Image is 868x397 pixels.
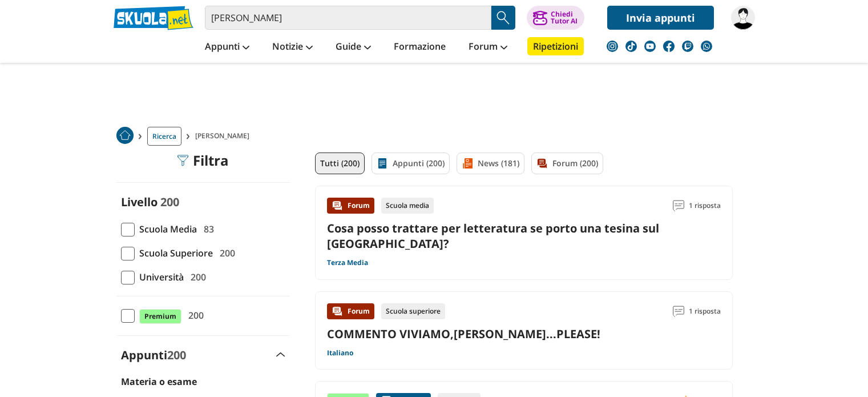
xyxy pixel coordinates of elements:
[121,194,158,210] label: Livello
[135,222,197,236] span: Scuola Media
[607,41,618,52] img: instagram
[701,41,712,52] img: WhatsApp
[536,158,548,169] img: Forum filtro contenuto
[607,6,714,30] a: Invia appunti
[177,155,188,166] img: Filtra filtri mobile
[527,37,584,55] a: Ripetizioni
[195,127,254,146] span: [PERSON_NAME]
[495,9,512,26] img: Cerca appunti, riassunti o versioni
[177,153,229,169] div: Filtra
[315,153,365,174] a: Tutti (200)
[327,326,600,342] a: COMMENTO VIVIAMO,[PERSON_NAME]...PLEASE!
[121,375,197,388] label: Materia o esame
[269,37,316,58] a: Notizie
[135,246,213,260] span: Scuola Superiore
[644,41,656,52] img: youtube
[327,198,374,214] div: Forum
[462,158,473,169] img: News filtro contenuto
[457,153,524,174] a: News (181)
[332,200,343,211] img: Forum contenuto
[202,37,252,58] a: Appunti
[327,220,659,251] a: Cosa posso trattare per letteratura se porto una tesina sul [GEOGRAPHIC_DATA]?
[377,158,388,169] img: Appunti filtro contenuto
[391,37,449,58] a: Formazione
[121,347,186,363] label: Appunti
[381,303,445,319] div: Scuola superiore
[731,6,755,30] img: elisamasciotti
[372,153,450,174] a: Appunti (200)
[491,6,515,30] button: Search Button
[116,127,134,144] img: Home
[332,306,343,317] img: Forum contenuto
[625,41,637,52] img: tiktok
[531,153,603,174] a: Forum (200)
[327,258,368,267] a: Terza Media
[551,11,578,25] div: Chiedi Tutor AI
[199,222,214,236] span: 83
[381,198,434,214] div: Scuola media
[276,352,285,357] img: Apri e chiudi sezione
[116,127,134,146] a: Home
[327,303,374,319] div: Forum
[466,37,510,58] a: Forum
[167,347,186,363] span: 200
[333,37,374,58] a: Guide
[673,306,684,317] img: Commenti lettura
[689,198,721,214] span: 1 risposta
[673,200,684,211] img: Commenti lettura
[184,308,204,323] span: 200
[689,303,721,319] span: 1 risposta
[205,6,491,30] input: Cerca appunti, riassunti o versioni
[160,194,179,210] span: 200
[527,6,584,30] button: ChiediTutor AI
[135,270,184,284] span: Università
[139,309,181,324] span: Premium
[663,41,675,52] img: facebook
[147,127,181,146] a: Ricerca
[186,270,206,284] span: 200
[682,41,693,52] img: twitch
[215,246,235,260] span: 200
[327,348,353,358] a: Italiano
